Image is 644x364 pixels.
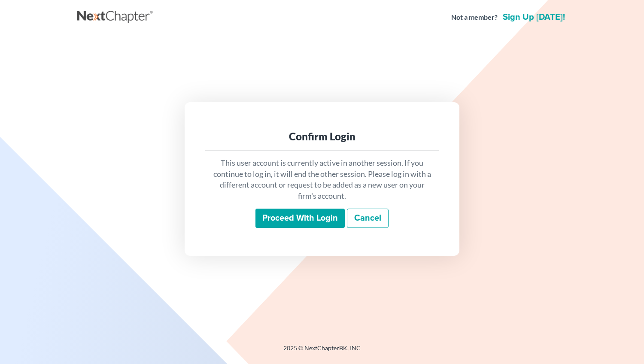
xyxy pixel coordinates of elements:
[347,209,389,228] a: Cancel
[212,158,432,202] p: This user account is currently active in another session. If you continue to log in, it will end ...
[255,209,345,228] input: Proceed with login
[77,344,567,359] div: 2025 © NextChapterBK, INC
[212,130,432,143] div: Confirm Login
[501,13,567,21] a: Sign up [DATE]!
[451,12,498,22] strong: Not a member?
